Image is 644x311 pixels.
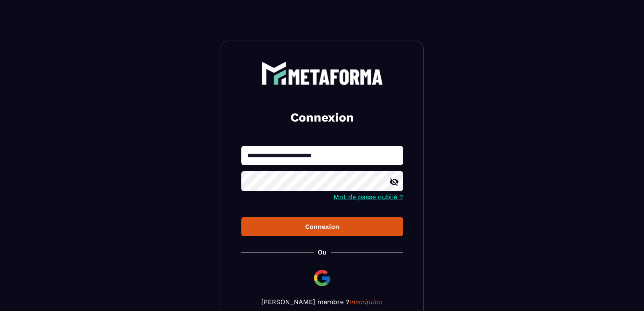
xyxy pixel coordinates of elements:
a: Mot de passe oublié ? [334,193,403,201]
p: Ou [318,248,327,256]
a: logo [241,61,403,85]
img: logo [261,61,383,85]
h2: Connexion [251,109,393,126]
img: google [312,268,332,288]
button: Connexion [241,217,403,236]
p: [PERSON_NAME] membre ? [241,298,403,306]
div: Connexion [248,223,397,231]
a: Inscription [349,298,383,306]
